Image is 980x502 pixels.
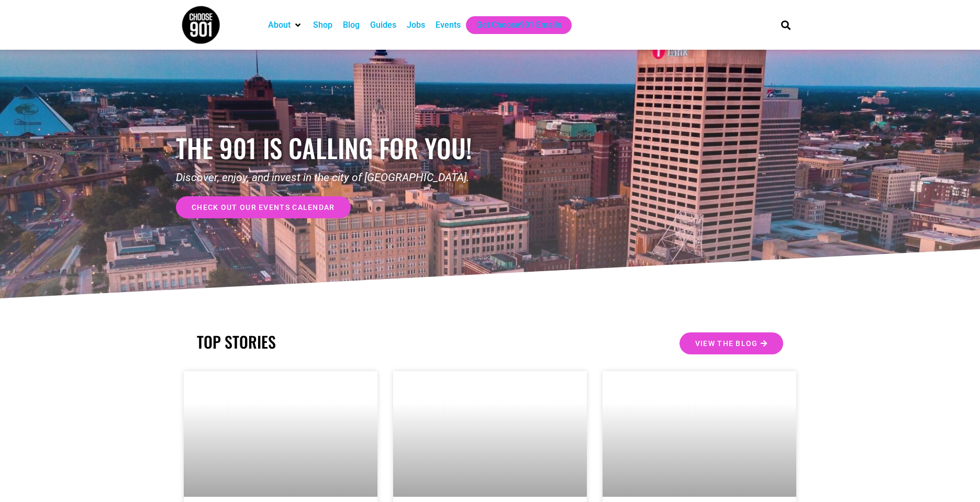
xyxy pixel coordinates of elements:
[197,332,485,351] h2: TOP STORIES
[476,19,561,31] a: Get Choose901 Emails
[695,340,758,347] span: View the Blog
[192,204,335,211] span: check out our events calendar
[680,332,783,354] a: View the Blog
[777,16,795,34] div: Search
[313,19,332,31] a: Shop
[263,16,763,34] nav: Main nav
[407,19,425,31] a: Jobs
[176,132,490,163] h1: the 901 is calling for you!
[603,371,796,497] a: A man sits on a brown leather sofa in a stylish living room with teal walls, an ornate rug, and m...
[343,19,360,31] a: Blog
[176,170,490,186] p: Discover, enjoy, and invest in the city of [GEOGRAPHIC_DATA].
[268,19,291,31] a: About
[176,196,351,218] a: check out our events calendar
[370,19,396,31] a: Guides
[436,19,461,31] a: Events
[263,16,308,34] div: About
